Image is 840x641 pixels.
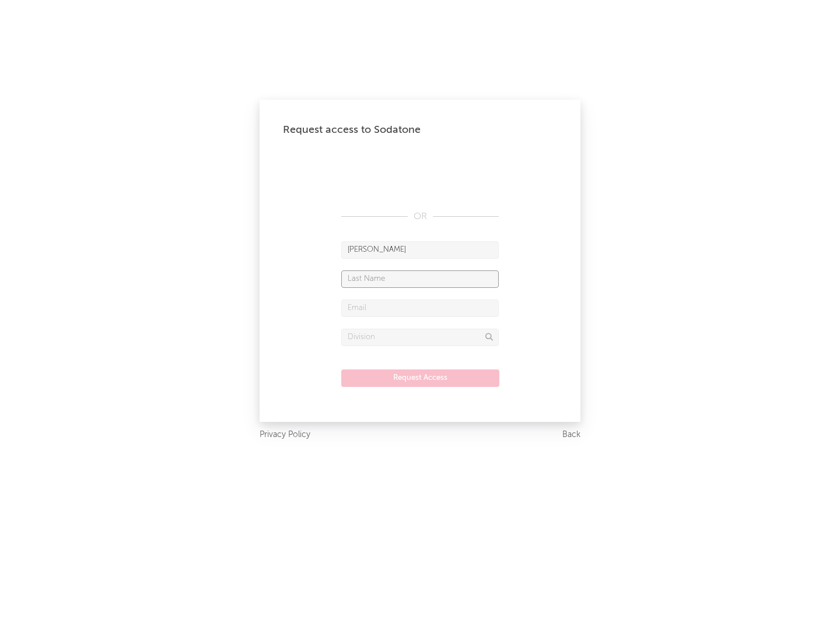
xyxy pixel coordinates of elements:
div: OR [341,210,499,224]
a: Privacy Policy [260,428,310,442]
div: Request access to Sodatone [283,123,557,137]
input: Last Name [341,270,499,288]
input: Email [341,300,499,317]
input: Division [341,329,499,346]
a: Back [562,428,580,442]
input: First Name [341,241,499,259]
button: Request Access [341,369,499,387]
